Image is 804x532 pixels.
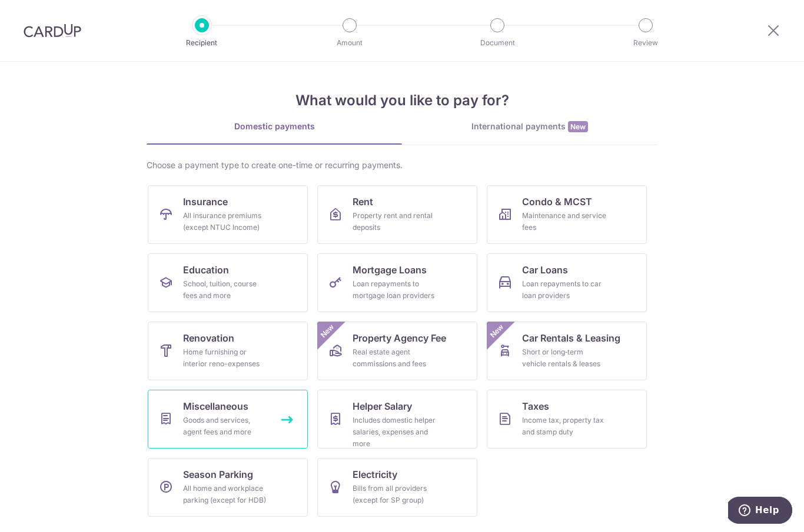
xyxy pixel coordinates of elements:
[353,467,397,481] span: Electricity
[147,121,402,132] div: Domestic payments
[317,322,477,380] a: Property Agency FeeReal estate agent commissions and feesNew
[183,399,248,413] span: Miscellaneous
[183,346,268,370] div: Home furnishing or interior reno-expenses
[147,159,657,171] div: Choose a payment type to create one-time or recurring payments.
[183,263,229,277] span: Education
[183,414,268,438] div: Goods and services, agent fees and more
[353,210,437,233] div: Property rent and rental deposits
[317,458,477,517] a: ElectricityBills from all providers (except for SP group)
[522,399,549,413] span: Taxes
[183,195,228,209] span: Insurance
[183,210,268,233] div: All insurance premiums (except NTUC Income)
[183,331,234,345] span: Renovation
[487,185,647,244] a: Condo & MCSTMaintenance and service fees
[487,253,647,312] a: Car LoansLoan repayments to car loan providers
[147,90,657,111] h4: What would you like to pay for?
[353,399,412,413] span: Helper Salary
[522,278,607,302] div: Loan repayments to car loan providers
[353,414,437,450] div: Includes domestic helper salaries, expenses and more
[183,467,253,481] span: Season Parking
[568,121,588,132] span: New
[353,278,437,302] div: Loan repayments to mortgage loan providers
[158,37,245,49] p: Recipient
[27,8,51,19] span: Help
[522,210,607,233] div: Maintenance and service fees
[353,331,446,345] span: Property Agency Fee
[487,322,647,380] a: Car Rentals & LeasingShort or long‑term vehicle rentals & leasesNew
[353,195,373,209] span: Rent
[24,24,81,38] img: CardUp
[317,253,477,312] a: Mortgage LoansLoan repayments to mortgage loan providers
[353,263,427,277] span: Mortgage Loans
[487,390,647,449] a: TaxesIncome tax, property tax and stamp duty
[183,278,268,302] div: School, tuition, course fees and more
[454,37,541,49] p: Document
[148,253,308,312] a: EducationSchool, tuition, course fees and more
[148,458,308,517] a: Season ParkingAll home and workplace parking (except for HDB)
[487,322,507,341] span: New
[148,390,308,449] a: MiscellaneousGoods and services, agent fees and more
[317,185,477,244] a: RentProperty rent and rental deposits
[522,195,592,209] span: Condo & MCST
[148,322,308,380] a: RenovationHome furnishing or interior reno-expenses
[522,346,607,370] div: Short or long‑term vehicle rentals & leases
[522,414,607,438] div: Income tax, property tax and stamp duty
[317,390,477,449] a: Helper SalaryIncludes domestic helper salaries, expenses and more
[522,331,620,345] span: Car Rentals & Leasing
[183,483,268,506] div: All home and workplace parking (except for HDB)
[353,346,437,370] div: Real estate agent commissions and fees
[148,185,308,244] a: InsuranceAll insurance premiums (except NTUC Income)
[353,483,437,506] div: Bills from all providers (except for SP group)
[522,263,568,277] span: Car Loans
[318,322,337,341] span: New
[306,37,393,49] p: Amount
[602,37,689,49] p: Review
[728,497,792,526] iframe: Opens a widget where you can find more information
[402,121,657,133] div: International payments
